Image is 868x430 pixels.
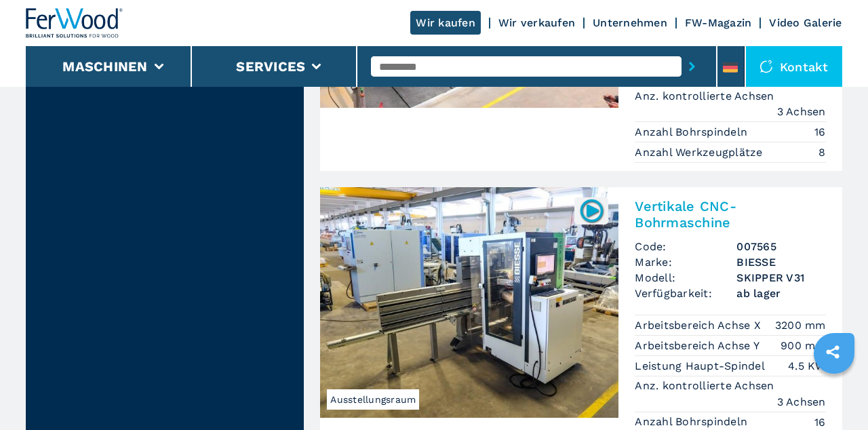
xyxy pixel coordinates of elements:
span: Verfügbarkeit: [635,286,736,301]
h3: SKIPPER V31 [736,270,825,286]
em: 900 mm [781,338,826,353]
a: Wir kaufen [410,11,481,35]
p: Arbeitsbereich Achse X [635,318,764,333]
span: Marke: [635,254,736,270]
em: 4.5 KW [788,358,826,374]
button: Maschinen [62,58,147,75]
img: Kontakt [759,60,773,73]
a: Wir verkaufen [498,16,575,29]
em: 8 [818,144,825,160]
em: 3 Achsen [777,104,826,119]
a: sharethis [816,335,850,369]
span: Code: [635,239,736,254]
p: Anz. kontrollierte Achsen [635,378,778,393]
p: Anzahl Bohrspindeln [635,125,751,140]
p: Arbeitsbereich Achse Y [635,338,763,353]
p: Anzahl Werkzeugplätze [635,145,766,160]
a: Video Galerie [769,16,842,29]
h3: 007565 [736,239,825,254]
span: ab lager [736,286,825,301]
img: 007565 [578,197,605,224]
h3: BIESSE [736,254,825,270]
button: submit-button [682,51,703,82]
a: Unternehmen [593,16,667,29]
p: Anz. kontrollierte Achsen [635,89,778,104]
h2: Vertikale CNC-Bohrmaschine [635,198,825,231]
p: Leistung Haupt-Spindel [635,359,768,374]
img: Vertikale CNC-Bohrmaschine BIESSE SKIPPER V31 [320,187,618,418]
em: 16 [814,124,826,140]
button: Services [236,58,305,75]
span: Ausstellungsraum [327,389,419,410]
div: Kontakt [746,46,842,87]
em: 3 Achsen [777,394,826,410]
em: 3200 mm [775,317,826,333]
p: Anzahl Bohrspindeln [635,414,751,429]
span: Modell: [635,270,736,286]
iframe: Chat [810,369,858,420]
em: 16 [814,414,826,430]
img: Ferwood [26,8,123,38]
a: FW-Magazin [685,16,752,29]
